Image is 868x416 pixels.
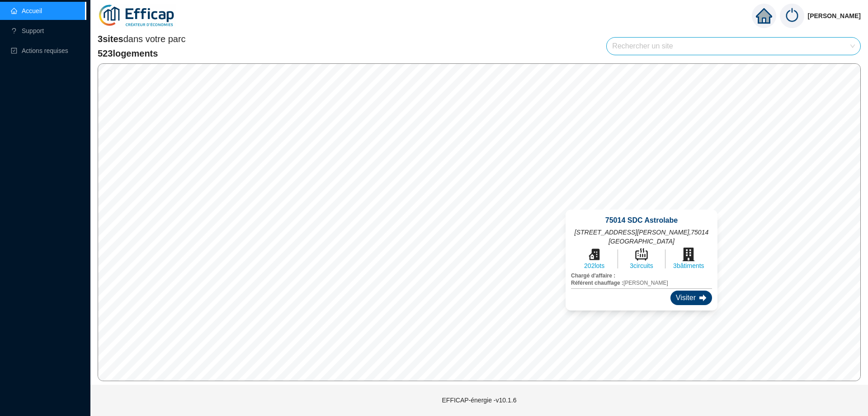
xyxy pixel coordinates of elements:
span: 75014 SDC Astrolabe [605,215,678,226]
span: [PERSON_NAME] [571,279,712,287]
span: Actions requises [22,47,68,54]
span: [PERSON_NAME] [808,1,861,30]
span: dans votre parc [98,33,186,45]
span: 523 logements [98,47,186,60]
span: EFFICAP-énergie - v10.1.6 [442,397,517,404]
span: 202 lots [584,261,604,270]
span: Chargé d'affaire : [571,273,615,279]
img: power [780,4,804,28]
span: 3 sites [98,34,123,44]
span: [STREET_ADDRESS][PERSON_NAME] , 75014 [GEOGRAPHIC_DATA] [571,228,712,246]
a: homeAccueil [11,7,42,14]
span: 3 bâtiments [671,261,706,270]
canvas: Map [98,64,860,381]
div: Visiter [670,291,712,305]
span: home [756,8,772,24]
a: questionSupport [11,27,44,34]
span: check-square [11,48,17,54]
span: Référent chauffage : [571,280,623,286]
span: 3 circuits [630,261,653,270]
